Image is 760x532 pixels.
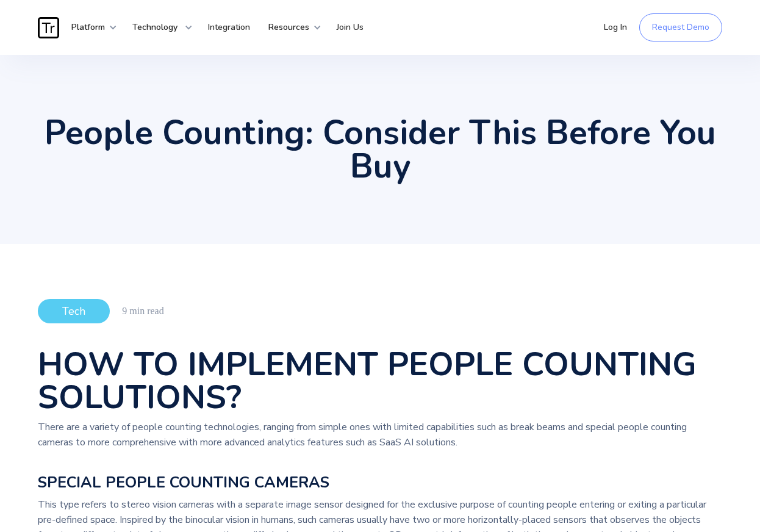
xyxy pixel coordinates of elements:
[38,342,697,420] strong: HOW TO IMPLEMENT PEOPLE COUNTING SOLUTIONS?
[259,9,321,46] div: Resources
[268,21,309,33] strong: Resources
[38,17,59,38] img: Traces Logo
[199,9,259,46] a: Integration
[639,13,722,41] a: Request Demo
[122,305,163,317] div: 9 min read
[123,9,193,46] div: Technology
[132,21,177,33] strong: Technology
[595,9,636,46] a: Log In
[38,472,329,493] strong: SPECIAL PEOPLE COUNTING CAMERAS
[328,9,373,46] a: Join Us
[38,420,722,450] p: There are a variety of people counting technologies, ranging from simple ones with limited capabi...
[71,21,105,33] strong: Platform
[62,9,117,46] div: Platform
[38,116,722,183] h1: People Counting: Consider This Before You Buy
[38,17,62,38] a: home
[38,299,110,323] div: Tech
